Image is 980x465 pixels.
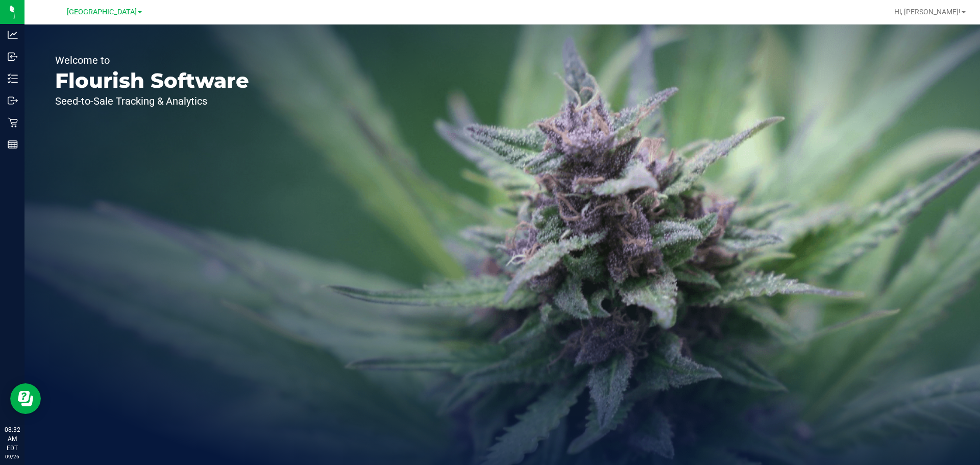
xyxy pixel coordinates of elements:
p: 08:32 AM EDT [5,425,20,453]
inline-svg: Reports [8,139,18,150]
p: Welcome to [55,55,249,65]
span: [GEOGRAPHIC_DATA] [67,8,137,16]
inline-svg: Analytics [8,30,18,40]
iframe: Resource center [10,383,41,414]
inline-svg: Outbound [8,95,18,106]
p: 09/26 [5,453,20,460]
span: Hi, [PERSON_NAME]! [894,8,961,16]
inline-svg: Retail [8,117,18,128]
inline-svg: Inbound [8,52,18,62]
p: Flourish Software [55,70,249,91]
p: Seed-to-Sale Tracking & Analytics [55,96,249,106]
inline-svg: Inventory [8,74,18,84]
